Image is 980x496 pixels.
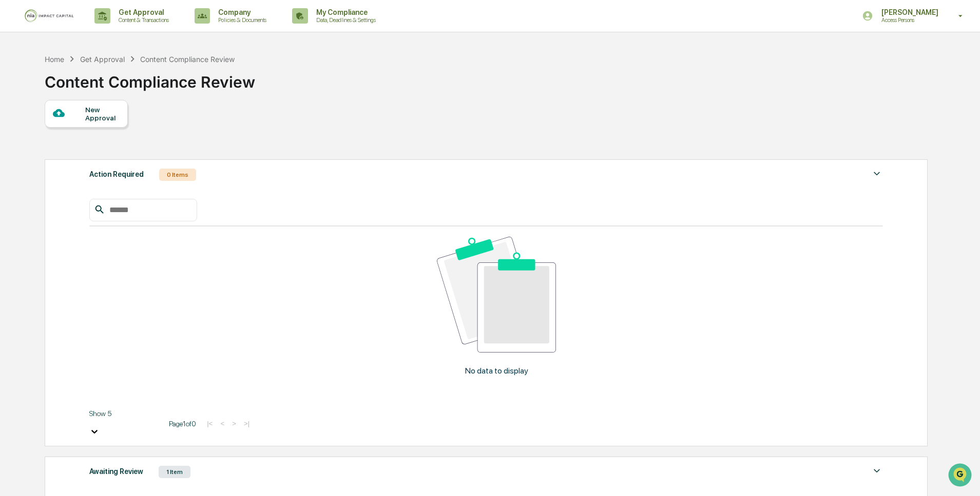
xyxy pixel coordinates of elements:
div: We're available if you need us! [35,89,130,97]
img: No data [437,237,556,353]
span: Preclearance [21,129,66,139]
div: 1 Item [159,466,190,478]
div: Action Required [89,168,144,181]
img: 1746055101610-c473b297-6a78-478c-a979-82029cc54cd1 [10,78,29,97]
div: Show 5 [89,409,161,418]
a: 🔎Data Lookup [6,144,69,163]
div: Content Compliance Review [45,65,255,91]
div: 🖐️ [10,130,18,138]
button: >| [241,419,253,428]
p: No data to display [465,366,528,376]
input: Clear [27,47,169,57]
p: Company [210,8,272,16]
span: Pylon [102,174,124,181]
p: [PERSON_NAME] [873,8,944,16]
img: caret [871,465,883,477]
div: Awaiting Review [89,465,143,478]
div: Content Compliance Review [140,55,235,64]
button: |< [204,419,216,428]
p: My Compliance [308,8,381,16]
p: Policies & Documents [210,16,272,24]
iframe: Open customer support [947,462,975,490]
div: 🔎 [10,150,18,158]
a: 🗄️Attestations [70,125,131,143]
button: Start new chat [175,81,187,94]
div: 🗄️ [74,130,83,138]
a: Powered byPylon [72,173,124,181]
p: Data, Deadlines & Settings [308,16,381,24]
button: > [229,419,239,428]
img: logo [25,9,74,23]
p: Access Persons [873,16,944,24]
a: 🖐️Preclearance [6,125,70,143]
p: How can we help? [10,22,187,38]
p: Content & Transactions [110,16,174,24]
div: 0 Items [159,169,196,181]
div: Start new chat [35,78,168,89]
div: Get Approval [80,55,125,64]
img: caret [871,168,883,180]
div: Home [45,55,64,64]
span: Page 1 of 0 [169,420,196,428]
p: Get Approval [110,8,174,16]
span: Attestations [85,129,127,139]
div: New Approval [85,106,120,122]
span: Data Lookup [21,149,65,159]
button: < [217,419,227,428]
